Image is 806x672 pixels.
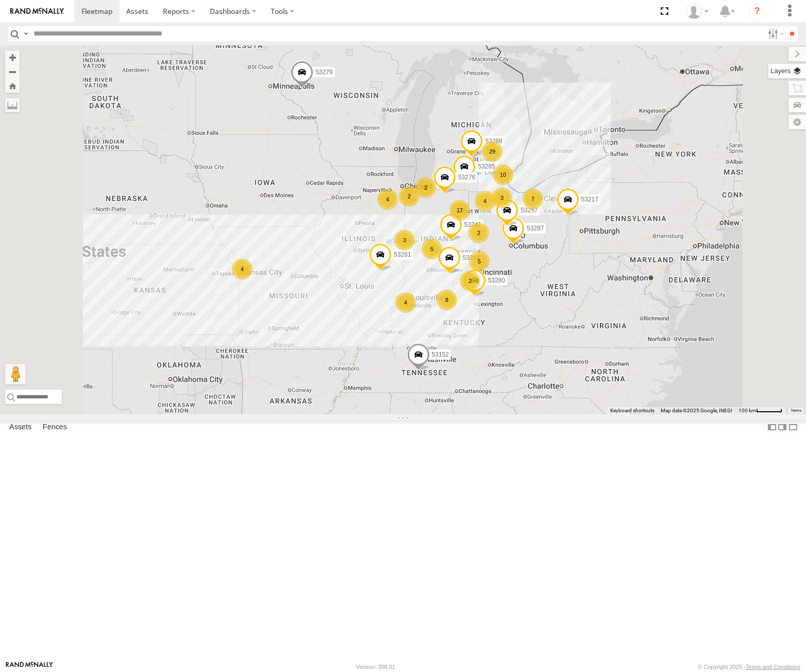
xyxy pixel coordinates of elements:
span: 53257 [520,207,538,214]
button: Drag Pegman onto the map to open Street View [5,364,26,384]
span: 53241 [464,221,481,228]
div: 5 [422,239,442,259]
button: Zoom Home [5,79,20,93]
div: 5 [469,251,490,272]
div: 3 [394,230,415,250]
span: 53281 [394,251,411,258]
label: Search Query [22,26,30,41]
button: Keyboard shortcuts [610,407,654,414]
label: Measure [5,98,20,112]
div: 10 [493,164,513,185]
span: 53217 [581,196,598,203]
a: Visit our Website [6,662,53,672]
label: Hide Summary Table [788,420,798,435]
div: 3 [492,188,512,208]
span: Map data ©2025 Google, INEGI [661,408,732,413]
button: Zoom in [5,51,20,64]
button: Map Scale: 100 km per 47 pixels [735,407,785,414]
label: Map Settings [788,115,806,129]
span: 53216 [463,254,480,261]
span: 100 km [738,408,756,413]
a: Terms (opens in new tab) [791,409,801,413]
div: 2 [415,177,436,198]
div: 4 [377,189,398,210]
span: 53268 [485,138,502,145]
div: 29 [482,141,502,162]
label: Dock Summary Table to the Right [777,420,787,435]
div: 2 [460,271,480,291]
label: Dock Summary Table to the Left [767,420,777,435]
div: 17 [449,200,470,221]
span: 53280 [488,277,505,284]
label: Fences [38,420,72,434]
label: Search Filter Options [764,26,786,41]
div: Miky Transport [682,4,712,19]
div: 2 [468,223,489,243]
span: 53285 [478,163,495,170]
div: Version: 308.01 [356,664,395,670]
span: 53276 [458,174,475,181]
a: Terms and Conditions [746,664,800,670]
div: 2 [399,186,419,207]
i: ? [749,3,765,20]
div: 4 [395,292,416,313]
span: 53287 [527,225,544,232]
div: 4 [232,259,253,279]
label: Assets [4,420,37,434]
div: 7 [523,189,543,209]
div: © Copyright 2025 - [698,664,800,670]
img: rand-logo.svg [10,8,64,15]
div: 4 [475,191,495,211]
span: 53152 [432,351,449,358]
span: 53279 [315,69,332,76]
div: 8 [436,290,457,310]
button: Zoom out [5,64,20,79]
